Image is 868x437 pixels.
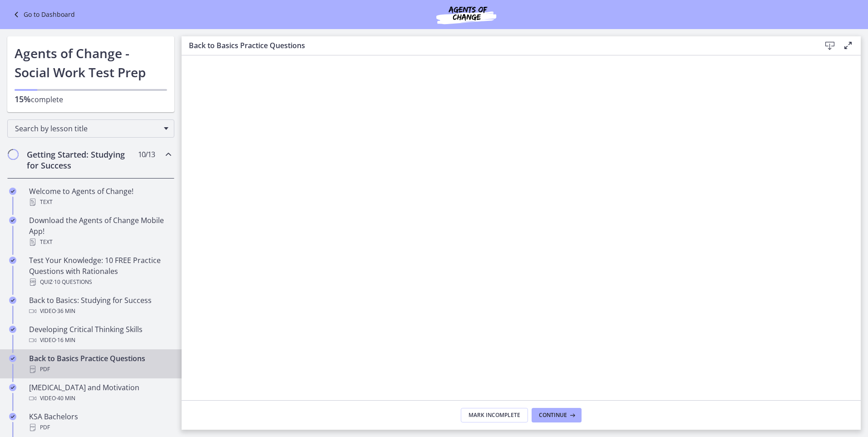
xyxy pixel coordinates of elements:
[29,197,171,208] div: Text
[29,382,171,404] div: [MEDICAL_DATA] and Motivation
[15,94,167,105] p: complete
[189,40,806,51] h3: Back to Basics Practice Questions
[29,324,171,346] div: Developing Critical Thinking Skills
[9,355,16,362] i: Completed
[9,326,16,333] i: Completed
[532,408,582,422] button: Continue
[29,364,171,375] div: PDF
[56,335,75,346] span: · 16 min
[29,422,171,433] div: PDF
[29,335,171,346] div: Video
[9,217,16,224] i: Completed
[7,119,174,138] div: Search by lesson title
[29,186,171,208] div: Welcome to Agents of Change!
[29,255,171,288] div: Test Your Knowledge: 10 FREE Practice Questions with Rationales
[9,257,16,264] i: Completed
[29,277,171,288] div: Quiz
[9,297,16,304] i: Completed
[11,9,75,20] a: Go to Dashboard
[469,412,520,419] span: Mark Incomplete
[9,188,16,195] i: Completed
[53,277,92,288] span: · 10 Questions
[539,412,567,419] span: Continue
[15,94,31,104] span: 15%
[56,306,75,317] span: · 36 min
[29,393,171,404] div: Video
[138,149,155,160] span: 10 / 13
[9,384,16,391] i: Completed
[29,411,171,433] div: KSA Bachelors
[412,4,521,25] img: Agents of Change
[15,44,167,82] h1: Agents of Change - Social Work Test Prep
[29,215,171,248] div: Download the Agents of Change Mobile App!
[461,408,528,422] button: Mark Incomplete
[29,306,171,317] div: Video
[29,353,171,375] div: Back to Basics Practice Questions
[29,295,171,317] div: Back to Basics: Studying for Success
[27,149,138,171] h2: Getting Started: Studying for Success
[15,124,159,134] span: Search by lesson title
[29,237,171,248] div: Text
[9,413,16,420] i: Completed
[56,393,75,404] span: · 40 min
